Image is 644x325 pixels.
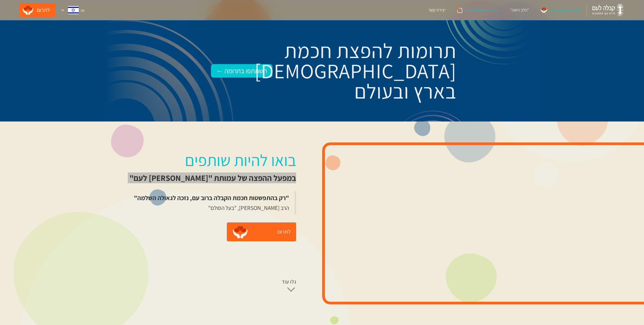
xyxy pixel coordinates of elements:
a: גלו עוד [227,278,296,295]
div: יצירת קשר [428,7,446,13]
blockquote: "רק בהתפשטות חכמת הקבלה ברוב עם, נזכה לגאולה השלמה" [128,191,296,204]
div: במפעל ההפצה של עמותת "[PERSON_NAME] לעם" [129,172,296,183]
div: עב [80,7,85,13]
div: בואו להיות שותפים [551,7,581,13]
div: ״הלב רואה״ [510,7,529,13]
a: לתרום [227,222,296,241]
div: הבית הווירטואלי שלנו [465,7,499,13]
div: גלו עוד [282,278,296,285]
blockquote: הרב [PERSON_NAME], "בעל הסולם" [203,204,296,214]
a: לתרום [19,3,55,17]
a: בואו להיות שותפים [534,3,587,17]
div: עב [58,3,88,17]
h3: תרומות להפצת חכמת [DEMOGRAPHIC_DATA] בארץ ובעולם [255,40,456,101]
a: ״הלב רואה״ [505,3,534,17]
div: השתתפו בתרומה ← [216,65,267,76]
a: הבית הווירטואלי שלנו [451,3,505,17]
img: kabbalah laam logo [592,3,625,17]
a: יצירת קשר [423,3,451,17]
